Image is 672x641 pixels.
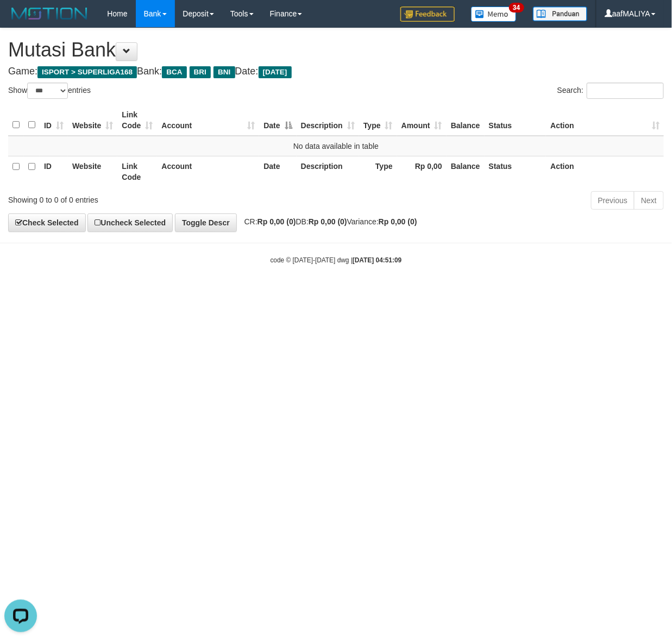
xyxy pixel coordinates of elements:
[471,7,517,22] img: Button%20Memo.svg
[509,3,524,12] span: 34
[259,156,296,187] th: Date
[87,213,173,232] a: Uncheck Selected
[359,156,397,187] th: Type
[40,105,68,136] th: ID: activate to sort column ascending
[258,217,296,226] strong: Rp 0,00 (0)
[259,66,292,78] span: [DATE]
[634,191,664,210] a: Next
[546,156,664,187] th: Action
[259,105,296,136] th: Date: activate to sort column descending
[68,156,117,187] th: Website
[447,156,485,187] th: Balance
[117,105,157,136] th: Link Code: activate to sort column ascending
[485,105,547,136] th: Status
[8,213,86,232] a: Check Selected
[8,66,664,77] h4: Game: Bank: Date:
[447,105,485,136] th: Balance
[8,5,91,22] img: MOTION_logo.png
[157,156,259,187] th: Account
[8,190,272,205] div: Showing 0 to 0 of 0 entries
[40,156,68,187] th: ID
[485,156,547,187] th: Status
[27,83,68,99] select: Showentries
[175,213,237,232] a: Toggle Descr
[157,105,259,136] th: Account: activate to sort column ascending
[271,256,402,264] small: code © [DATE]-[DATE] dwg |
[591,191,635,210] a: Previous
[353,256,401,264] strong: [DATE] 04:51:09
[400,7,455,22] img: Feedback.jpg
[309,217,347,226] strong: Rp 0,00 (0)
[68,105,117,136] th: Website: activate to sort column ascending
[359,105,397,136] th: Type: activate to sort column ascending
[8,39,664,61] h1: Mutasi Bank
[190,66,211,78] span: BRI
[4,4,37,37] button: Open LiveChat chat widget
[8,83,91,99] label: Show entries
[37,66,137,78] span: ISPORT > SUPERLIGA168
[533,7,587,21] img: panduan.png
[162,66,186,78] span: BCA
[557,83,664,99] label: Search:
[297,105,359,136] th: Description: activate to sort column ascending
[546,105,664,136] th: Action: activate to sort column ascending
[397,105,447,136] th: Amount: activate to sort column ascending
[379,217,417,226] strong: Rp 0,00 (0)
[213,66,235,78] span: BNI
[297,156,359,187] th: Description
[239,217,417,226] span: CR: DB: Variance:
[587,83,664,99] input: Search:
[8,136,664,156] td: No data available in table
[117,156,157,187] th: Link Code
[397,156,447,187] th: Rp 0,00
